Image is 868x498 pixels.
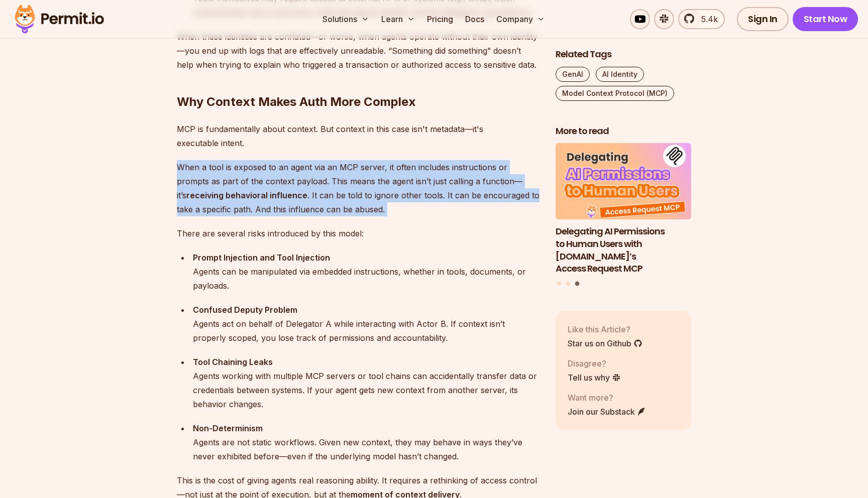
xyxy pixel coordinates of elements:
p: When these identities are conflated—or worse, when agents operate without their own identity—you ... [177,30,539,72]
h3: Delegating AI Permissions to Human Users with [DOMAIN_NAME]’s Access Request MCP [556,225,691,275]
img: Permit logo [10,2,108,36]
h2: Why Context Makes Auth More Complex [177,54,539,110]
button: Go to slide 3 [575,282,579,286]
strong: Non-Determinism [193,423,263,433]
p: Want more? [568,392,646,404]
div: Posts [556,144,691,288]
a: GenAI [556,67,590,82]
a: Sign In [737,7,789,31]
strong: receiving behavioral influence [186,190,307,200]
div: Agents act on behalf of Delegator A while interacting with Actor B. If context isn’t properly sco... [193,303,539,345]
div: Agents are not static workflows. Given new context, they may behave in ways they’ve never exhibit... [193,421,539,463]
p: MCP is fundamentally about context. But context in this case isn't metadata—it's executable intent. [177,122,539,150]
strong: Confused Deputy Problem [193,305,297,315]
a: Delegating AI Permissions to Human Users with Permit.io’s Access Request MCPDelegating AI Permiss... [556,144,691,276]
p: Disagree? [568,357,621,369]
span: 5.4k [695,13,718,25]
a: 5.4k [678,9,725,29]
a: Pricing [423,9,457,29]
a: AI Identity [596,67,644,82]
button: Solutions [318,9,373,29]
h2: Related Tags [556,48,691,61]
button: Go to slide 2 [566,282,570,286]
p: When a tool is exposed to an agent via an MCP server, it often includes instructions or prompts a... [177,160,539,216]
strong: Tool Chaining Leaks [193,357,273,367]
div: Agents can be manipulated via embedded instructions, whether in tools, documents, or payloads. [193,251,539,293]
a: Docs [461,9,488,29]
button: Go to slide 1 [557,282,561,286]
div: Agents working with multiple MCP servers or tool chains can accidentally transfer data or credent... [193,355,539,411]
a: Tell us why [568,371,621,384]
a: Start Now [793,7,858,31]
img: Delegating AI Permissions to Human Users with Permit.io’s Access Request MCP [556,144,691,220]
li: 3 of 3 [556,144,691,276]
p: Like this Article? [568,323,642,335]
h2: More to read [556,125,691,138]
a: Model Context Protocol (MCP) [556,86,674,101]
a: Join our Substack [568,406,646,418]
strong: Prompt Injection and Tool Injection [193,253,330,263]
button: Learn [377,9,419,29]
a: Star us on Github [568,337,642,349]
p: There are several risks introduced by this model: [177,226,539,240]
button: Company [492,9,549,29]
